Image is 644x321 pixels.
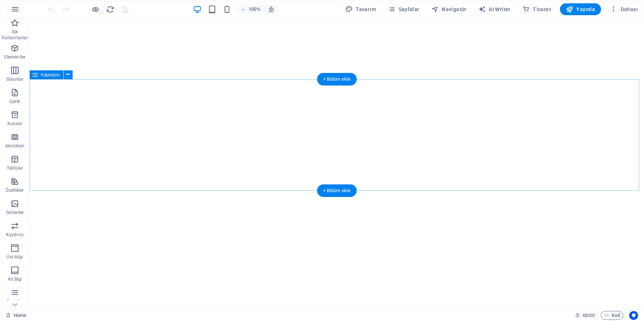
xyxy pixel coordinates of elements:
p: Elementler [4,54,26,60]
span: : [588,312,589,318]
span: Tasarım [345,6,376,13]
p: Kaydırıcı [6,232,24,238]
p: Formlar [7,298,23,304]
p: Alt Bigi [8,276,22,282]
button: Usercentrics [629,311,638,320]
span: Yayınla [566,6,595,13]
i: Sayfayı yeniden yükleyin [106,5,114,14]
button: Ön izleme modundan çıkıp düzenlemeye devam etmek için buraya tıklayın [91,5,100,14]
button: Tasarım [342,3,379,15]
div: Tasarım (Ctrl+Alt+Y) [342,3,379,15]
p: Üst bilgi [6,254,23,260]
button: reload [106,5,114,14]
p: Akordeon [5,143,25,149]
span: AI Writer [478,6,511,13]
div: + Bölüm ekle [317,73,357,86]
span: Kapsayıcı [41,73,60,77]
button: Dahası [607,3,641,15]
h6: 100% [249,5,260,14]
button: Yayınla [560,3,601,15]
p: Kutular [7,121,23,127]
button: Ticaret [519,3,554,15]
div: + Bölüm ekle [317,184,357,197]
span: Navigatör [431,6,467,13]
button: Kod [601,311,623,320]
span: 00 00 [583,311,594,320]
button: AI Writer [475,3,514,15]
i: Yeniden boyutlandırmada yakınlaştırma düzeyini seçilen cihaza uyacak şekilde otomatik olarak ayarla. [268,6,275,13]
p: Özellikler [6,187,24,193]
span: Dahası [610,6,638,13]
button: Sayfalar [385,3,422,15]
p: Görseller [6,210,24,215]
p: Sütunlar [6,76,24,82]
h6: Oturum süresi [575,311,595,320]
span: Sayfalar [388,6,419,13]
span: Kod [604,311,620,320]
span: Ticaret [522,6,551,13]
p: İçerik [9,98,20,104]
button: 100% [238,5,264,14]
a: Seçimi iptal etmek için tıkla. Sayfaları açmak için çift tıkla [6,311,26,320]
p: Tablolar [7,165,23,171]
button: Navigatör [428,3,469,15]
